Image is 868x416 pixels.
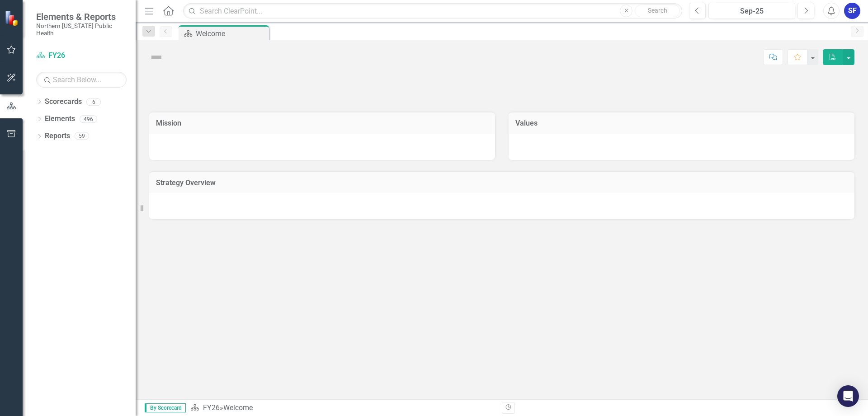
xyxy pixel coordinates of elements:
div: » [190,403,495,413]
a: FY26 [203,403,220,412]
span: By Scorecard [145,403,186,412]
div: Open Intercom Messenger [837,385,859,407]
h3: Values [515,119,848,127]
h3: Mission [156,119,488,127]
div: 496 [80,115,97,123]
small: Northern [US_STATE] Public Health [36,22,127,37]
img: Not Defined [149,50,164,65]
input: Search Below... [36,72,127,88]
div: Welcome [196,28,267,39]
button: Sep-25 [708,3,795,19]
a: Scorecards [45,97,82,107]
button: Search [635,5,680,17]
div: 59 [75,132,89,140]
img: ClearPoint Strategy [5,10,20,26]
div: Sep-25 [712,6,792,17]
a: Reports [45,131,70,141]
h3: Strategy Overview [156,179,848,187]
div: Welcome [223,403,253,412]
input: Search ClearPoint... [183,3,682,19]
div: 6 [86,98,101,106]
button: SF [844,3,860,19]
a: FY26 [36,51,127,61]
a: Elements [45,114,75,124]
span: Elements & Reports [36,11,127,22]
span: Search [648,7,667,14]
